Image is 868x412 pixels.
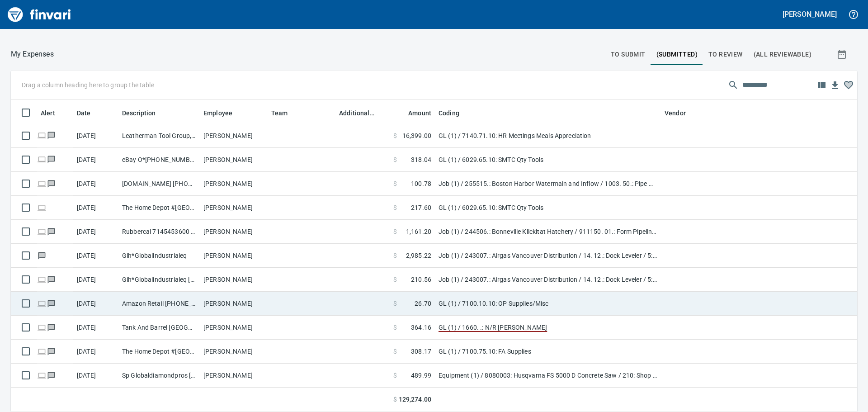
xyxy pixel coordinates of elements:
[435,316,661,340] td: GL (1) / 1660. .: N/R [PERSON_NAME]
[393,155,397,164] span: $
[200,364,268,388] td: [PERSON_NAME]
[393,179,397,188] span: $
[200,220,268,244] td: [PERSON_NAME]
[11,49,54,60] p: My Expenses
[411,155,431,164] span: 318.04
[203,108,232,118] span: Employee
[73,316,118,340] td: [DATE]
[122,108,156,118] span: Description
[200,292,268,316] td: [PERSON_NAME]
[41,108,67,118] span: Alert
[122,108,168,118] span: Description
[47,228,56,234] span: Has messages
[842,78,855,92] button: Column choices favorited. Click to reset to default
[828,79,842,92] button: Download Table
[200,196,268,220] td: [PERSON_NAME]
[435,244,661,268] td: Job (1) / 243007.: Airgas Vancouver Distribution / 14. 12.: Dock Leveler / 5: Other
[435,292,661,316] td: GL (1) / 7100.10.10: OP Supplies/Misc
[37,300,47,306] span: Online transaction
[435,196,661,220] td: GL (1) / 6029.65.10: SMTC Qty Tools
[118,292,200,316] td: Amazon Retail [PHONE_NUMBER] WA
[37,156,47,162] span: Online transaction
[37,204,47,210] span: Online transaction
[203,108,244,118] span: Employee
[47,348,56,354] span: Has messages
[73,268,118,292] td: [DATE]
[47,180,56,186] span: Has messages
[435,268,661,292] td: Job (1) / 243007.: Airgas Vancouver Distribution / 14. 12.: Dock Leveler / 5: Other
[22,81,154,90] p: Drag a column heading here to group the table
[656,49,698,60] span: (Submitted)
[435,124,661,148] td: GL (1) / 7140.71.10: HR Meetings Meals Appreciation
[200,172,268,196] td: [PERSON_NAME]
[200,148,268,172] td: [PERSON_NAME]
[393,227,397,236] span: $
[73,244,118,268] td: [DATE]
[47,156,56,162] span: Has messages
[37,228,47,234] span: Online transaction
[435,364,661,388] td: Equipment (1) / 8080003: Husqvarna FS 5000 D Concrete Saw / 210: Shop Supplies / 2: Parts/Other
[37,348,47,354] span: Online transaction
[411,347,431,356] span: 308.17
[118,220,200,244] td: Rubbercal 7145453600 CA
[73,124,118,148] td: [DATE]
[118,268,200,292] td: Gih*Globalindustrialeq [PHONE_NUMBER] [GEOGRAPHIC_DATA]
[37,180,47,186] span: Online transaction
[393,371,397,380] span: $
[665,108,686,118] span: Vendor
[37,276,47,282] span: Online transaction
[611,49,646,60] span: To Submit
[73,148,118,172] td: [DATE]
[47,276,56,282] span: Has messages
[411,323,431,332] span: 364.16
[408,108,431,118] span: Amount
[41,108,55,118] span: Alert
[118,244,200,268] td: Gih*Globalindustrialeq
[393,203,397,212] span: $
[415,299,431,308] span: 26.70
[37,133,47,138] span: Online transaction
[73,340,118,364] td: [DATE]
[11,49,54,60] nav: breadcrumb
[339,108,386,118] span: Additional Reviewer
[406,227,431,236] span: 1,161.20
[200,244,268,268] td: [PERSON_NAME]
[439,108,471,118] span: Coding
[399,395,431,404] span: 129,274.00
[828,43,857,65] button: Show transactions within a particular date range
[47,133,56,138] span: Has messages
[47,372,56,378] span: Has messages
[708,49,743,60] span: To Review
[411,179,431,188] span: 100.78
[77,108,91,118] span: Date
[73,292,118,316] td: [DATE]
[435,148,661,172] td: GL (1) / 6029.65.10: SMTC Qty Tools
[665,108,698,118] span: Vendor
[783,9,837,19] h5: [PERSON_NAME]
[118,364,200,388] td: Sp Globaldiamondpros [PHONE_NUMBER] IL
[73,196,118,220] td: [DATE]
[411,203,431,212] span: 217.60
[406,251,431,260] span: 2,985.22
[393,131,397,140] span: $
[411,275,431,284] span: 210.56
[118,172,200,196] td: [DOMAIN_NAME] [PHONE_NUMBER] [GEOGRAPHIC_DATA]
[200,268,268,292] td: [PERSON_NAME]
[411,371,431,380] span: 489.99
[393,299,397,308] span: $
[37,324,47,330] span: Online transaction
[118,316,200,340] td: Tank And Barrel [GEOGRAPHIC_DATA][PERSON_NAME]
[5,4,73,25] a: Finvari
[73,364,118,388] td: [DATE]
[339,108,374,118] span: Additional Reviewer
[118,340,200,364] td: The Home Depot #[GEOGRAPHIC_DATA]
[439,108,459,118] span: Coding
[435,340,661,364] td: GL (1) / 7100.75.10: FA Supplies
[815,78,828,92] button: Choose columns to display
[435,172,661,196] td: Job (1) / 255515.: Boston Harbor Watermain and Inflow / 1003. 50.: Pipe Materials Rollup / 5: Other
[780,7,839,21] button: [PERSON_NAME]
[393,347,397,356] span: $
[200,124,268,148] td: [PERSON_NAME]
[754,49,811,60] span: (All Reviewable)
[73,172,118,196] td: [DATE]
